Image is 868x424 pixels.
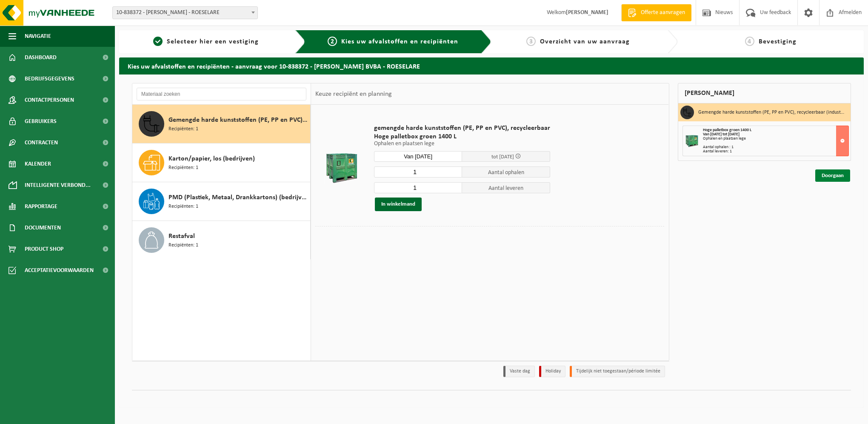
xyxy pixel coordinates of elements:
span: gemengde harde kunststoffen (PE, PP en PVC), recycleerbaar [374,124,550,132]
span: 10-838372 - HILLEWAERE RUBEN BVBA - ROESELARE [113,7,257,19]
button: PMD (Plastiek, Metaal, Drankkartons) (bedrijven) Recipiënten: 1 [132,182,311,221]
input: Materiaal zoeken [137,88,306,100]
span: Navigatie [25,26,51,47]
button: Restafval Recipiënten: 1 [132,221,311,259]
button: Gemengde harde kunststoffen (PE, PP en PVC), recycleerbaar (industrieel) Recipiënten: 1 [132,105,311,143]
span: Restafval [168,231,195,241]
span: 3 [526,37,536,46]
span: Product Shop [25,238,63,260]
p: Ophalen en plaatsen lege [374,141,550,147]
span: Gemengde harde kunststoffen (PE, PP en PVC), recycleerbaar (industrieel) [168,115,308,125]
strong: [PERSON_NAME] [566,9,608,16]
span: Acceptatievoorwaarden [25,260,94,281]
div: Aantal ophalen : 1 [703,145,849,149]
div: Aantal leveren: 1 [703,149,849,154]
li: Vaste dag [503,366,535,377]
span: Recipiënten: 1 [168,203,198,211]
div: [PERSON_NAME] [678,83,851,103]
span: Contracten [25,132,58,153]
span: Aantal leveren [462,182,550,193]
span: Dashboard [25,47,57,68]
li: Holiday [539,366,565,377]
span: Rapportage [25,196,57,217]
span: Contactpersonen [25,89,74,111]
span: Overzicht van uw aanvraag [540,38,630,45]
span: Bevestiging [759,38,797,45]
span: Hoge palletbox groen 1400 L [374,132,550,141]
input: Selecteer datum [374,151,462,162]
span: tot [DATE] [491,154,514,160]
span: 10-838372 - HILLEWAERE RUBEN BVBA - ROESELARE [112,6,258,19]
span: Karton/papier, los (bedrijven) [168,154,255,164]
span: PMD (Plastiek, Metaal, Drankkartons) (bedrijven) [168,192,308,203]
span: Hoge palletbox groen 1400 L [703,128,751,132]
span: Bedrijfsgegevens [25,68,74,89]
span: Kalender [25,153,51,175]
span: Intelligente verbond... [25,175,91,196]
span: 2 [328,37,337,46]
span: Recipiënten: 1 [168,164,198,172]
div: Keuze recipiënt en planning [311,83,396,105]
span: 4 [745,37,754,46]
span: Recipiënten: 1 [168,125,198,133]
span: 1 [153,37,163,46]
a: Doorgaan [815,169,850,182]
span: Documenten [25,217,61,238]
span: Selecteer hier een vestiging [167,38,259,45]
button: Karton/papier, los (bedrijven) Recipiënten: 1 [132,143,311,182]
div: Ophalen en plaatsen lege [703,137,849,141]
a: 1Selecteer hier een vestiging [123,37,288,47]
li: Tijdelijk niet toegestaan/période limitée [570,366,665,377]
a: Offerte aanvragen [621,4,691,21]
button: In winkelmand [375,198,422,211]
h2: Kies uw afvalstoffen en recipiënten - aanvraag voor 10-838372 - [PERSON_NAME] BVBA - ROESELARE [119,57,864,74]
span: Kies uw afvalstoffen en recipiënten [341,38,458,45]
span: Gebruikers [25,111,57,132]
strong: Van [DATE] tot [DATE] [703,132,740,137]
h3: Gemengde harde kunststoffen (PE, PP en PVC), recycleerbaar (industrieel) [698,106,845,119]
span: Offerte aanvragen [639,9,687,17]
span: Aantal ophalen [462,166,550,178]
span: Recipiënten: 1 [168,241,198,249]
